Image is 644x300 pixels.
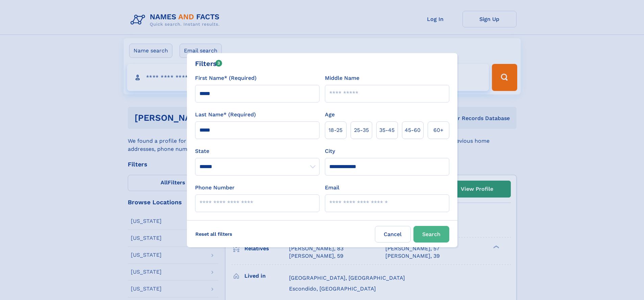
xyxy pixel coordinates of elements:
[354,126,369,134] span: 25‑35
[433,126,444,134] span: 60+
[195,111,256,119] label: Last Name* (Required)
[325,147,335,155] label: City
[195,184,235,192] label: Phone Number
[405,126,421,134] span: 45‑60
[329,126,342,134] span: 18‑25
[379,126,395,134] span: 35‑45
[195,59,222,69] div: Filters
[325,74,359,82] label: Middle Name
[191,226,237,242] label: Reset all filters
[195,147,319,155] label: State
[325,184,339,192] label: Email
[413,226,449,243] button: Search
[195,74,257,82] label: First Name* (Required)
[325,111,335,119] label: Age
[375,226,411,243] label: Cancel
